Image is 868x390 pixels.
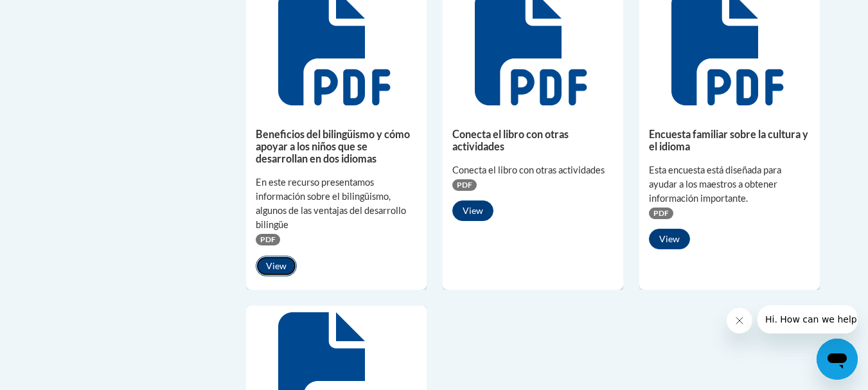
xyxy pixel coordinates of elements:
iframe: Mensaje de la compañía [757,305,858,333]
span: PDF [649,208,673,219]
h5: Beneficios del bilingüismo y cómo apoyar a los niños que se desarrollan en dos idiomas [256,128,417,165]
button: View [256,256,297,276]
iframe: Cerrar mensaje [727,308,752,333]
div: Conecta el libro con otras actividades [452,163,614,177]
h5: Conecta el libro con otras actividades [452,128,614,153]
h5: Encuesta familiar sobre la cultura y el idioma [649,128,810,153]
div: Esta encuesta está diseñada para ayudar a los maestros a obtener información importante. [649,163,810,206]
span: Hi. How can we help? [8,9,104,19]
button: View [452,200,493,221]
button: View [649,229,690,249]
span: PDF [256,234,280,245]
div: En este recurso presentamos información sobre el bilingüismo, algunos de las ventajas del desarro... [256,175,417,232]
iframe: Botón para iniciar la ventana de mensajería [817,339,858,380]
span: PDF [452,179,477,191]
